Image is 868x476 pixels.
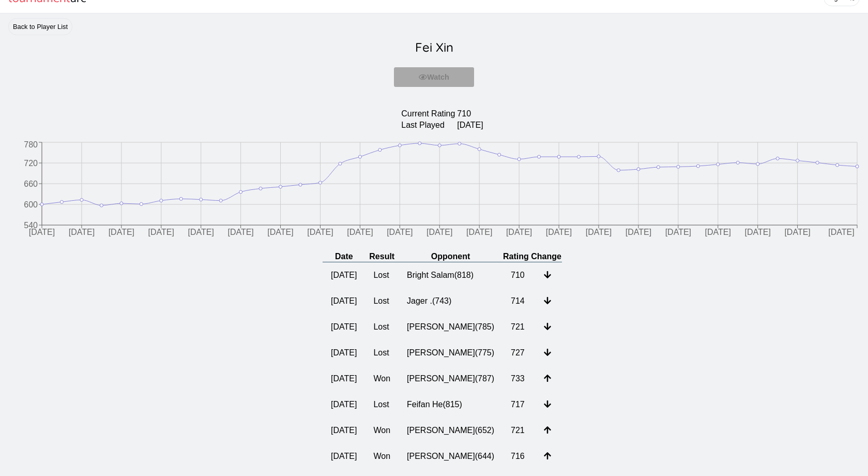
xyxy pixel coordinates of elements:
tspan: [DATE] [828,228,854,237]
tspan: [DATE] [387,228,413,237]
th: Rating Change [502,251,562,262]
tspan: [DATE] [744,228,770,237]
td: [PERSON_NAME] ( 652 ) [399,418,502,443]
td: [DATE] [323,340,365,366]
h2: Fei Xin [8,35,860,59]
td: Won [365,366,399,392]
td: [DATE] [323,262,365,289]
tspan: [DATE] [626,228,651,237]
tspan: [DATE] [148,228,174,237]
tspan: 540 [24,221,38,230]
tspan: [DATE] [466,228,492,237]
td: Lost [365,314,399,340]
th: Opponent [399,251,502,262]
td: Feifan He ( 815 ) [399,392,502,418]
td: [DATE] [323,418,365,443]
td: 714 [502,288,536,314]
td: [DATE] [323,443,365,469]
td: [PERSON_NAME] ( 785 ) [399,314,502,340]
th: Date [323,251,365,262]
td: Last Played [401,120,455,130]
tspan: [DATE] [347,228,373,237]
td: Lost [365,288,399,314]
tspan: 660 [24,180,38,188]
td: [PERSON_NAME] ( 644 ) [399,443,502,469]
td: Lost [365,340,399,366]
td: 716 [502,443,536,469]
tspan: [DATE] [546,228,572,237]
td: 717 [502,392,536,418]
td: [DATE] [323,314,365,340]
tspan: [DATE] [267,228,293,237]
td: Lost [365,392,399,418]
tspan: [DATE] [665,228,691,237]
td: 710 [502,262,536,289]
tspan: [DATE] [586,228,612,237]
tspan: [DATE] [705,228,731,237]
td: 733 [502,366,536,392]
tspan: [DATE] [506,228,532,237]
a: Back to Player List [8,18,72,35]
th: Result [365,251,399,262]
tspan: 780 [24,140,38,149]
td: Jager . ( 743 ) [399,288,502,314]
td: 721 [502,314,536,340]
tspan: [DATE] [109,228,134,237]
td: Current Rating [401,109,455,119]
tspan: [DATE] [427,228,452,237]
td: Won [365,443,399,469]
td: 710 [456,109,483,119]
tspan: [DATE] [69,228,95,237]
td: [DATE] [323,366,365,392]
td: 721 [502,418,536,443]
tspan: 720 [24,159,38,168]
td: 727 [502,340,536,366]
tspan: [DATE] [188,228,214,237]
td: Bright Salam ( 818 ) [399,262,502,289]
tspan: [DATE] [29,228,55,237]
td: [DATE] [323,288,365,314]
td: [DATE] [456,120,483,130]
td: [DATE] [323,392,365,418]
tspan: [DATE] [227,228,253,237]
tspan: [DATE] [307,228,333,237]
button: Watch [394,67,474,87]
tspan: 600 [24,200,38,209]
td: [PERSON_NAME] ( 787 ) [399,366,502,392]
td: [PERSON_NAME] ( 775 ) [399,340,502,366]
td: Won [365,418,399,443]
td: Lost [365,262,399,289]
tspan: [DATE] [784,228,810,237]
